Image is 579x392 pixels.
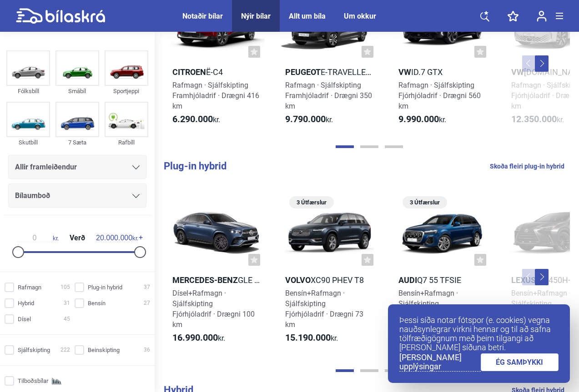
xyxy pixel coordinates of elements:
[285,67,321,77] b: Peugeot
[490,160,564,172] a: Skoða fleiri plug-in hybrid
[398,114,446,125] span: kr.
[394,67,491,77] h2: ID.7 GTX
[144,298,150,308] span: 27
[88,283,122,292] span: Plug-in hybrid
[96,234,138,242] span: kr.
[535,55,549,72] button: Next
[522,269,536,285] button: Previous
[285,114,326,124] b: 9.790.000
[164,160,227,172] b: Plug-in hybrid
[394,275,491,285] h2: Q7 55 TFSIe
[172,114,213,124] b: 6.290.000
[15,161,77,174] span: Allir framleiðendur
[285,332,338,343] span: kr.
[385,145,403,148] button: Page 3
[144,283,150,292] span: 37
[172,332,225,343] span: kr.
[511,67,524,77] b: VW
[55,86,99,96] div: Smábíl
[172,81,259,110] span: Rafmagn · Sjálfskipting Framhjóladrif · Drægni 416 km
[336,369,354,372] button: Page 1
[285,332,331,343] b: 15.190.000
[336,145,354,148] button: Page 1
[172,275,238,285] b: Mercedes-Benz
[285,289,363,329] span: Bensín+Rafmagn · Sjálfskipting Fjórhjóladrif · Drægni 73 km
[55,137,99,148] div: 7 Sæta
[407,196,443,208] span: 3 Útfærslur
[168,275,265,285] h2: GLE Coupé 350 de 4MATIC
[537,10,547,22] img: user-login.svg
[281,275,378,285] h2: XC90 PHEV T8
[16,234,59,242] span: kr.
[88,345,120,355] span: Beinskipting
[64,314,70,324] span: 45
[399,316,559,352] p: Þessi síða notar fótspor (e. cookies) vegna nauðsynlegrar virkni hennar og til að safna tölfræðig...
[394,188,491,357] a: 3 ÚtfærslurAudiQ7 55 TFSIeBensín+Rafmagn · SjálfskiptingFjórhjóladrif · Drægni 82 km14.690.000kr.
[144,345,150,355] span: 36
[18,283,41,292] span: Rafmagn
[398,67,411,77] b: VW
[294,196,329,208] span: 3 Útfærslur
[511,114,564,125] span: kr.
[172,114,220,125] span: kr.
[6,137,50,148] div: Skutbíll
[60,283,70,292] span: 105
[398,114,439,124] b: 9.990.000
[105,137,148,148] div: Rafbíll
[285,81,372,110] span: Rafmagn · Sjálfskipting Framhjóladrif · Drægni 350 km
[360,145,378,148] button: Page 2
[60,345,70,355] span: 222
[67,234,87,242] span: Verð
[289,12,326,20] a: Allt um bíla
[15,189,50,202] span: Bílaumboð
[511,275,536,285] b: Lexus
[281,188,378,357] a: 3 ÚtfærslurVolvoXC90 PHEV T8Bensín+Rafmagn · SjálfskiptingFjórhjóladrif · Drægni 73 km15.190.000kr.
[172,332,218,343] b: 16.990.000
[172,289,255,329] span: Dísel+Rafmagn · Sjálfskipting Fjórhjóladrif · Drægni 100 km
[172,67,206,77] b: Citroen
[344,12,376,20] a: Um okkur
[168,67,265,77] h2: ë-C4
[18,345,50,355] span: Sjálfskipting
[241,12,271,20] a: Nýir bílar
[182,12,223,20] a: Notaðir bílar
[105,86,148,96] div: Sportjeppi
[385,369,403,372] button: Page 3
[18,314,31,324] span: Dísel
[281,67,378,77] h2: e-Traveller L2
[398,289,477,329] span: Bensín+Rafmagn · Sjálfskipting Fjórhjóladrif · Drægni 82 km
[522,55,536,72] button: Previous
[18,298,34,308] span: Hybrid
[399,353,481,372] a: [PERSON_NAME] upplýsingar
[360,369,378,372] button: Page 2
[285,275,311,285] b: Volvo
[535,269,549,285] button: Next
[285,114,333,125] span: kr.
[18,376,48,386] span: Tilboðsbílar
[64,298,70,308] span: 31
[398,275,417,285] b: Audi
[88,298,106,308] span: Bensín
[398,81,481,110] span: Rafmagn · Sjálfskipting Fjórhjóladrif · Drægni 560 km
[511,114,557,124] b: 12.350.000
[168,188,265,357] a: Mercedes-BenzGLE Coupé 350 de 4MATICDísel+Rafmagn · SjálfskiptingFjórhjóladrif · Drægni 100 km16....
[6,86,50,96] div: Fólksbíll
[481,353,559,371] a: ÉG SAMÞYKKI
